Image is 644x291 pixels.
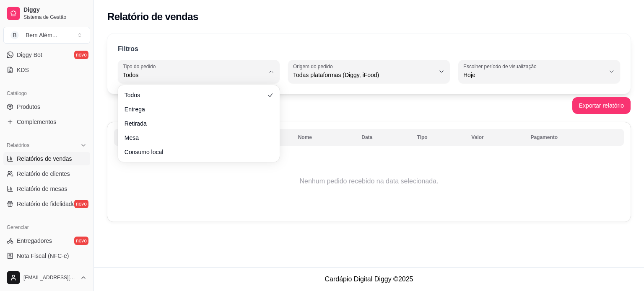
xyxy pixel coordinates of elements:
th: N.pedido [114,129,197,146]
span: [EMAIL_ADDRESS][DOMAIN_NAME] [23,274,77,281]
span: B [10,31,19,39]
footer: Cardápio Digital Diggy © 2025 [94,267,644,291]
span: Todas plataformas (Diggy, iFood) [293,71,435,79]
label: Tipo do pedido [123,63,158,70]
p: Filtros [118,44,138,54]
span: Produtos [17,103,40,111]
span: Relatórios de vendas [17,155,72,163]
label: Origem do pedido [293,63,335,70]
span: Retirada [125,119,265,128]
span: Diggy [23,6,87,14]
div: Gerenciar [3,221,90,234]
th: Data [356,129,412,146]
h2: Relatório de vendas [107,10,198,23]
span: Complementos [17,118,56,126]
div: Catálogo [3,87,90,100]
span: Hoje [463,71,605,79]
div: Bem Além ... [26,31,57,39]
span: Relatório de mesas [17,185,68,193]
th: Pagamento [525,129,624,146]
span: Mesa [125,134,265,142]
span: Nota Fiscal (NFC-e) [17,252,69,260]
th: Nome [293,129,357,146]
label: Escolher período de visualização [463,63,539,70]
th: Valor [466,129,525,146]
span: Entregadores [17,237,52,245]
span: KDS [17,66,29,74]
span: Diggy Bot [17,51,42,59]
span: Relatório de clientes [17,170,70,178]
button: Select a team [3,27,90,44]
span: Relatórios [7,142,29,149]
span: Todos [123,71,265,79]
span: Entrega [125,105,265,113]
button: Exportar relatório [572,97,631,114]
span: Consumo local [125,148,265,156]
span: Sistema de Gestão [23,14,87,21]
td: Nenhum pedido recebido na data selecionada. [114,148,624,215]
th: Tipo [412,129,467,146]
span: Relatório de fidelidade [17,200,75,208]
span: Todos [125,91,265,99]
